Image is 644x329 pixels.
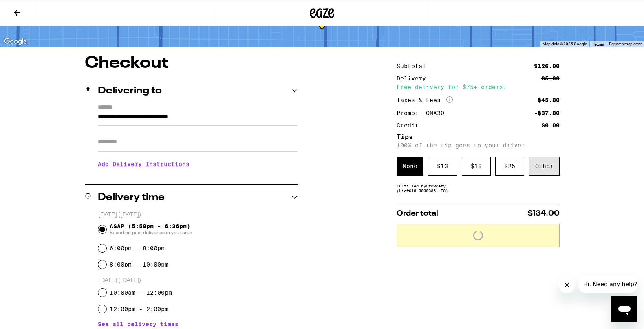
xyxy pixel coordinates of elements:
h5: Tips [397,134,560,140]
div: Credit [397,122,424,128]
img: Google [2,36,29,47]
label: 10:00am - 12:00pm [110,289,172,296]
iframe: Close message [559,277,575,293]
div: $ 25 [495,157,524,176]
div: Subtotal [397,63,432,69]
span: Order total [397,210,438,217]
span: Based on past deliveries in your area [110,229,192,236]
div: -$37.80 [534,110,560,116]
div: $5.00 [541,76,560,81]
p: 100% of the tip goes to your driver [397,142,560,149]
a: Terms [592,42,604,47]
span: $134.00 [527,210,560,217]
span: Map data ©2025 Google [543,42,587,46]
div: Fulfilled by Growcery (Lic# C10-0000336-LIC ) [397,183,560,193]
div: Other [529,157,560,176]
p: [DATE] ([DATE]) [98,211,298,219]
iframe: Message from company [578,275,637,293]
div: $126.00 [534,63,560,69]
div: $0.00 [541,122,560,128]
a: Open this area in Google Maps (opens a new window) [2,36,29,47]
div: Taxes & Fees [397,96,453,104]
label: 12:00pm - 2:00pm [110,306,168,312]
h1: Checkout [85,55,298,71]
div: Free delivery for $75+ orders! [397,84,560,90]
div: $ 19 [462,157,491,176]
p: We'll contact you at [PHONE_NUMBER] when we arrive [98,173,298,180]
div: Delivery [397,76,432,81]
p: [DATE] ([DATE]) [98,277,298,285]
h3: Add Delivery Instructions [98,155,298,173]
a: Report a map error [609,42,642,46]
div: None [397,157,423,176]
div: Promo: EQNX30 [397,110,450,116]
h2: Delivery time [98,193,165,202]
label: 8:00pm - 10:00pm [110,261,168,268]
div: $45.80 [538,97,560,103]
div: $ 13 [428,157,457,176]
h2: Delivering to [98,86,162,96]
iframe: Button to launch messaging window [611,296,637,322]
button: See all delivery times [98,321,179,327]
label: 6:00pm - 8:00pm [110,245,165,251]
span: ASAP (5:50pm - 6:36pm) [110,223,192,236]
